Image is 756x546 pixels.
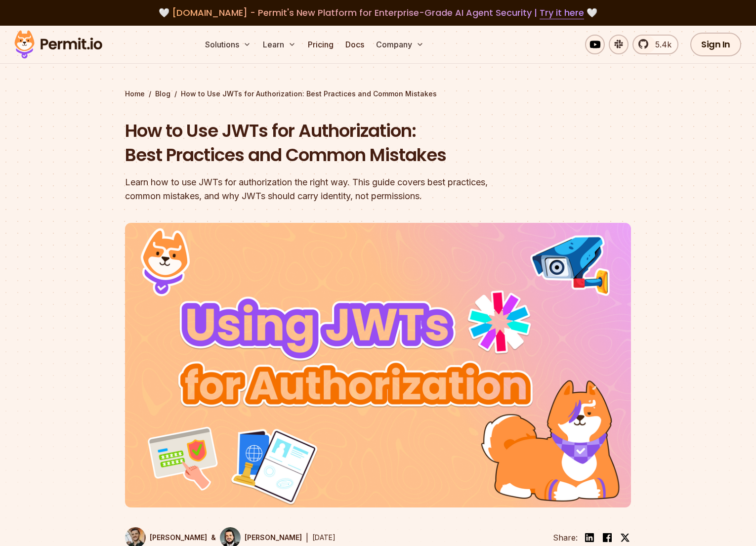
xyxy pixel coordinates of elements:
span: [DOMAIN_NAME] - Permit's New Platform for Enterprise-Grade AI Agent Security | [172,6,584,19]
a: Try it here [540,6,584,19]
a: Pricing [304,35,337,54]
time: [DATE] [312,533,336,542]
img: linkedin [584,532,595,544]
h1: How to Use JWTs for Authorization: Best Practices and Common Mistakes [125,119,504,168]
img: Permit logo [10,28,107,61]
li: Share: [553,532,578,544]
a: 5.4k [632,35,678,54]
a: Sign In [690,33,741,56]
p: [PERSON_NAME] [150,533,207,543]
a: Docs [341,35,368,54]
p: [PERSON_NAME] [245,533,302,543]
p: & [211,533,216,543]
a: Home [125,89,145,99]
button: Solutions [201,35,255,54]
div: | [306,532,308,544]
button: Company [372,35,428,54]
img: How to Use JWTs for Authorization: Best Practices and Common Mistakes [125,223,631,507]
button: Learn [259,35,300,54]
img: twitter [620,533,630,543]
div: / / [125,89,631,99]
img: facebook [601,532,613,544]
a: Blog [155,89,170,99]
div: Learn how to use JWTs for authorization the right way. This guide covers best practices, common m... [125,175,504,203]
div: 🤍 🤍 [24,6,732,20]
span: 5.4k [649,39,672,50]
